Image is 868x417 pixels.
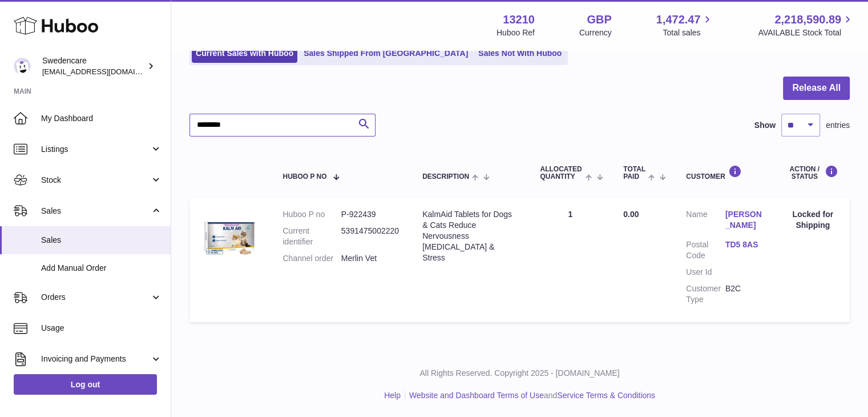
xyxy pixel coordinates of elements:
dt: User Id [686,267,725,278]
span: 1,472.47 [656,12,701,27]
a: Help [384,391,401,400]
a: Current Sales with Huboo [192,44,297,63]
img: internalAdmin-13210@internal.huboo.com [14,58,31,75]
a: [PERSON_NAME] [725,209,765,231]
a: Sales Not With Huboo [474,44,566,63]
div: Currency [579,27,612,38]
strong: 13210 [503,12,535,27]
span: Sales [41,235,162,246]
strong: GBP [587,12,611,27]
dd: B2C [725,283,765,305]
dd: 5391475002220 [341,226,399,247]
button: Release All [783,77,850,100]
dd: P-922439 [341,209,399,220]
span: Sales [41,206,150,216]
dt: Current identifier [282,226,341,247]
a: 2,218,590.89 AVAILABLE Stock Total [758,12,854,38]
span: Add Manual Order [41,263,162,274]
span: Orders [41,292,150,303]
span: 0.00 [623,210,639,219]
div: Swedencare [42,55,145,77]
dd: Merlin Vet [341,253,399,264]
span: Total paid [623,166,645,181]
span: My Dashboard [41,113,162,124]
td: 1 [528,198,612,322]
div: KalmAid Tablets for Dogs & Cats Reduce Nervousness [MEDICAL_DATA] & Stress [422,209,517,263]
span: Listings [41,144,150,155]
div: Huboo Ref [496,27,535,38]
div: Action / Status [787,165,838,181]
span: [EMAIL_ADDRESS][DOMAIN_NAME] [42,67,168,76]
a: 1,472.47 Total sales [656,12,714,38]
a: Log out [14,374,157,395]
span: Invoicing and Payments [41,354,150,364]
a: TD5 8AS [725,239,765,250]
span: Description [422,173,469,181]
span: ALLOCATED Quantity [540,166,582,181]
div: Customer [686,165,764,181]
dt: Huboo P no [282,209,341,220]
dt: Channel order [282,253,341,264]
span: Stock [41,175,150,186]
span: AVAILABLE Stock Total [758,27,854,38]
dt: Customer Type [686,283,725,305]
span: entries [826,120,850,131]
div: Locked for Shipping [787,209,838,231]
p: All Rights Reserved. Copyright 2025 - [DOMAIN_NAME] [180,368,859,379]
dt: Name [686,209,725,234]
a: Website and Dashboard Terms of Use [409,391,544,400]
span: Total sales [663,27,713,38]
a: Service Terms & Conditions [557,391,655,400]
span: 2,218,590.89 [774,12,841,27]
span: Usage [41,323,162,334]
label: Show [754,120,776,131]
dt: Postal Code [686,239,725,261]
li: and [405,390,655,401]
img: $_57.JPG [201,209,258,266]
a: Sales Shipped From [GEOGRAPHIC_DATA] [300,44,472,63]
span: Huboo P no [282,173,326,181]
